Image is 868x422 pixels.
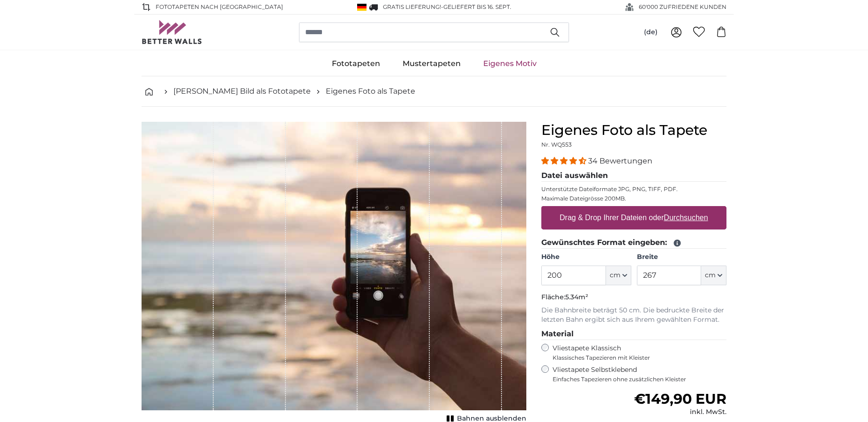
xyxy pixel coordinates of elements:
span: Fototapeten nach [GEOGRAPHIC_DATA] [156,3,283,11]
span: 5.34m² [565,293,588,301]
legend: Gewünschtes Format eingeben: [541,237,726,249]
span: GRATIS Lieferung! [383,3,441,10]
p: Unterstützte Dateiformate JPG, PNG, TIFF, PDF. [541,185,726,193]
a: [PERSON_NAME] Bild als Fototapete [173,86,311,97]
p: Die Bahnbreite beträgt 50 cm. Die bedruckte Breite der letzten Bahn ergibt sich aus Ihrem gewählt... [541,306,726,325]
a: Eigenes Foto als Tapete [326,86,415,97]
button: cm [701,266,726,285]
span: cm [705,271,716,280]
button: (de) [636,24,665,41]
h1: Eigenes Foto als Tapete [541,122,726,139]
span: €149,90 EUR [634,390,726,407]
nav: breadcrumbs [142,76,726,107]
label: Breite [637,252,726,262]
span: 4.32 stars [541,156,588,165]
label: Vliestapete Klassisch [553,344,718,362]
span: cm [610,271,621,280]
button: cm [606,266,631,285]
span: Geliefert bis 16. Sept. [443,3,511,10]
p: Maximale Dateigrösse 200MB. [541,195,726,202]
p: Fläche: [541,293,726,302]
div: inkl. MwSt. [634,407,726,417]
label: Höhe [541,252,631,262]
span: Klassisches Tapezieren mit Kleister [553,354,718,362]
legend: Material [541,328,726,340]
legend: Datei auswählen [541,170,726,182]
u: Durchsuchen [664,214,708,222]
img: Betterwalls [142,20,202,44]
label: Drag & Drop Ihrer Dateien oder [556,208,712,227]
a: Mustertapeten [391,52,472,76]
span: 34 Bewertungen [588,156,652,165]
span: Nr. WQ553 [541,141,572,148]
a: Eigenes Motiv [472,52,548,76]
span: - [441,3,511,10]
span: Einfaches Tapezieren ohne zusätzlichen Kleister [553,376,726,383]
a: Fototapeten [321,52,391,76]
span: 60'000 ZUFRIEDENE KUNDEN [639,3,726,11]
label: Vliestapete Selbstklebend [553,365,726,383]
img: Deutschland [357,4,367,11]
